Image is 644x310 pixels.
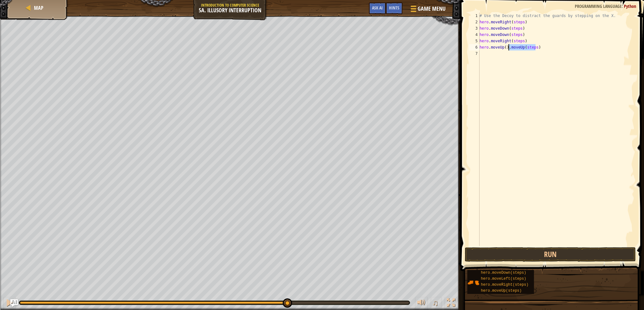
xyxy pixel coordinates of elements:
[624,3,636,9] span: Python
[34,4,43,11] span: Map
[3,32,641,38] div: Delete
[469,44,480,50] div: 6
[467,277,479,289] img: portrait.png
[469,19,480,25] div: 2
[3,43,641,49] div: Sign out
[3,26,641,32] div: Move To ...
[575,3,622,9] span: Programming language
[622,3,624,9] span: :
[469,32,480,38] div: 4
[3,8,58,15] input: Search outlines
[10,299,18,307] button: Ask AI
[369,3,386,14] button: Ask AI
[445,297,457,310] button: Toggle fullscreen
[3,3,131,8] div: Home
[469,13,480,19] div: 1
[3,297,16,310] button: Ctrl + P: Pause
[3,20,641,26] div: Sort New > Old
[465,247,636,262] button: Run
[481,277,526,281] span: hero.moveLeft(steps)
[431,297,441,310] button: ♫
[469,38,480,44] div: 5
[32,4,43,11] a: Map
[389,5,399,11] span: Hints
[418,5,446,13] span: Game Menu
[481,289,522,293] span: hero.moveUp(steps)
[432,298,438,307] span: ♫
[481,271,526,275] span: hero.moveDown(steps)
[469,25,480,32] div: 3
[3,38,641,43] div: Options
[415,297,428,310] button: Adjust volume
[469,50,480,57] div: 7
[3,15,641,20] div: Sort A > Z
[481,283,528,287] span: hero.moveRight(steps)
[372,5,383,11] span: Ask AI
[406,3,449,17] button: Game Menu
